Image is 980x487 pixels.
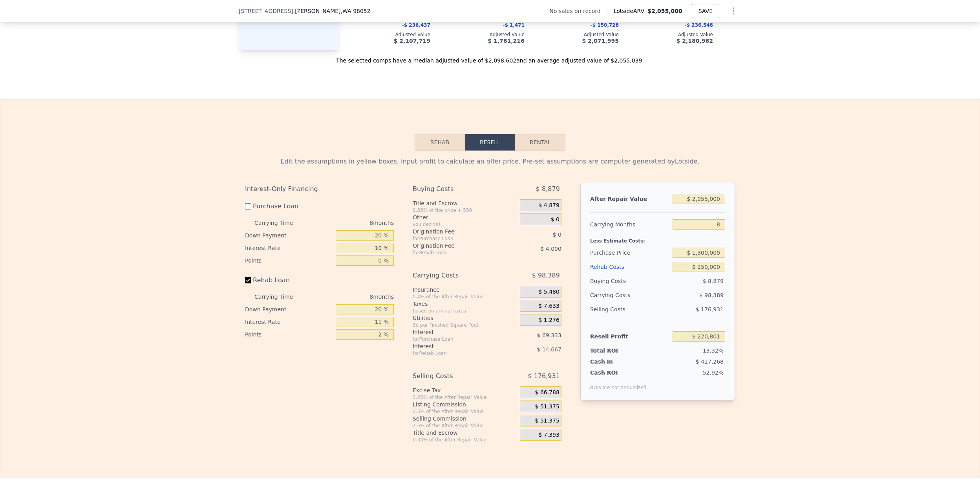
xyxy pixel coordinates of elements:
div: Interest Rate [245,316,333,328]
div: Edit the assumptions in yellow boxes. Input profit to calculate an offer price. Pre-set assumptio... [245,157,735,166]
span: , WA 98052 [341,8,371,14]
div: Total ROI [590,347,639,355]
div: Interest Rate [245,242,333,254]
span: $ 176,931 [528,369,559,383]
span: $ 0 [553,232,561,238]
button: Rental [515,134,565,151]
span: $ 4,000 [540,246,561,252]
div: Cash In [590,358,639,366]
div: Resell Profit [590,329,669,344]
div: Carrying Months [590,217,669,232]
span: 52.92% [703,369,724,376]
div: for Rehab Loan [413,250,500,256]
input: Rehab Loan [245,277,251,283]
div: Adjusted Value [726,31,807,38]
span: $ 1,761,216 [488,38,525,44]
div: Carrying Time [254,290,305,303]
div: Less Estimate Costs: [590,232,725,246]
span: $ 7,393 [538,432,559,439]
div: Insurance [413,286,517,294]
div: you decide! [413,221,517,228]
div: 0.4% of the After Repair Value [413,294,517,300]
span: , [PERSON_NAME] [293,7,371,15]
div: Origination Fee [413,242,500,250]
button: Show Options [726,3,741,19]
span: $2,055,000 [647,8,682,14]
div: Other [413,213,517,221]
span: $ 2,180,962 [676,38,713,44]
button: SAVE [692,4,719,18]
div: Adjusted Value [537,31,619,38]
span: $ 176,931 [696,306,724,312]
div: 3¢ per Finished Square Foot [413,322,517,328]
div: for Purchase Loan [413,336,500,342]
div: 3.25% of the After Repair Value [413,394,517,401]
span: $ 98,389 [532,268,560,283]
div: Selling Costs [413,369,500,383]
span: $ 2,071,995 [582,38,619,44]
span: 13.32% [703,347,724,354]
div: Origination Fee [413,228,500,235]
div: Interest [413,342,500,350]
div: Down Payment [245,303,333,316]
div: Title and Escrow [413,199,517,207]
div: 0.33% of the price + 550 [413,207,517,213]
div: Points [245,328,333,341]
div: Carrying Time [254,217,305,229]
div: Cash ROI [590,369,647,377]
span: $ 1,276 [538,317,559,324]
div: Down Payment [245,229,333,242]
div: 2.5% of the After Repair Value [413,408,517,415]
span: $ 7,633 [538,303,559,310]
button: Rehab [415,134,465,151]
label: Purchase Loan [245,199,333,213]
div: Rehab Costs [590,260,669,274]
span: $ 66,788 [535,389,559,396]
div: Interest [413,328,500,336]
div: Excise Tax [413,386,517,394]
div: Points [245,254,333,267]
div: Utilities [413,314,517,322]
span: -$ 236,437 [402,22,430,28]
span: $ 8,879 [536,182,560,196]
div: for Rehab Loan [413,350,500,357]
span: $ 417,268 [696,358,724,365]
div: Buying Costs [590,274,669,288]
div: No sales on record [550,7,607,15]
span: $ 5,480 [538,289,559,296]
div: Buying Costs [413,182,500,196]
div: Adjusted Value [443,31,525,38]
div: 8 months [309,217,394,229]
div: Listing Commission [413,401,517,408]
div: Adjusted Value [631,31,713,38]
div: Carrying Costs [590,288,639,302]
div: Interest-Only Financing [245,182,394,196]
span: $ 4,879 [538,202,559,209]
div: Selling Costs [590,302,669,316]
span: $ 0 [551,216,559,223]
div: The selected comps have a median adjusted value of $2,098,602 and an average adjusted value of $2... [239,50,741,64]
div: Adjusted Value [349,31,430,38]
div: Purchase Price [590,246,669,260]
span: $ 98,389 [699,292,724,298]
div: 2.5% of the After Repair Value [413,423,517,429]
input: Purchase Loan [245,203,251,210]
span: $ 8,879 [703,278,724,284]
div: Carrying Costs [413,268,500,283]
div: Taxes [413,300,517,308]
span: -$ 150,728 [591,22,619,28]
div: 0.33% of the After Repair Value [413,437,517,443]
span: -$ 236,548 [685,22,713,28]
div: Title and Escrow [413,429,517,437]
div: ROIs are not annualized [590,377,647,391]
span: $ 51,375 [535,417,559,425]
span: Lotside ARV [614,7,647,15]
span: $ 69,333 [537,332,561,338]
span: [STREET_ADDRESS] [239,7,293,15]
span: $ 2,107,719 [394,38,430,44]
div: based on annual taxes [413,308,517,314]
div: After Repair Value [590,192,669,206]
button: Resell [465,134,515,151]
label: Rehab Loan [245,273,333,287]
div: Selling Commission [413,415,517,423]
